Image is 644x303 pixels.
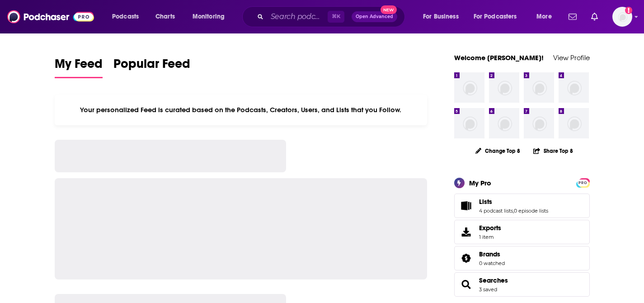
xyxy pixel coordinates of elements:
[530,9,563,24] button: open menu
[612,7,632,27] img: User Profile
[150,9,180,24] a: Charts
[469,179,491,187] div: My Pro
[565,9,580,24] a: Show notifications dropdown
[479,224,501,232] span: Exports
[536,10,552,23] span: More
[155,10,175,23] span: Charts
[454,194,590,218] span: Lists
[7,8,94,25] img: Podchaser - Follow, Share and Rate Podcasts
[559,72,589,103] img: missing-image.png
[193,10,225,23] span: Monitoring
[267,9,328,24] input: Search podcasts, credits, & more...
[578,180,588,186] span: PRO
[113,56,190,77] span: Popular Feed
[55,95,428,125] div: Your personalized Feed is curated based on the Podcasts, Creators, Users, and Lists that you Follow.
[479,276,508,284] a: Searches
[112,10,139,23] span: Podcasts
[457,252,475,265] a: Brands
[454,272,590,297] span: Searches
[454,72,484,103] img: missing-image.png
[489,72,519,103] img: missing-image.png
[625,7,632,14] svg: Email not verified
[423,10,459,23] span: For Business
[251,6,414,27] div: Search podcasts, credits, & more...
[553,53,590,62] a: View Profile
[524,108,554,138] img: missing-image.png
[588,9,602,24] a: Show notifications dropdown
[328,11,344,23] span: ⌘ K
[513,208,514,214] span: ,
[489,108,519,138] img: missing-image.png
[454,108,484,138] img: missing-image.png
[612,7,632,27] span: Logged in as MScull
[106,9,150,24] button: open menu
[457,278,475,291] a: Searches
[479,208,513,214] a: 4 podcast lists
[514,208,548,214] a: 0 episode lists
[479,198,492,206] span: Lists
[457,199,475,212] a: Lists
[479,260,505,266] a: 0 watched
[454,53,544,62] a: Welcome [PERSON_NAME]!
[612,7,632,27] button: Show profile menu
[479,250,505,258] a: Brands
[55,56,103,78] a: My Feed
[468,9,530,24] button: open menu
[381,5,397,14] span: New
[352,11,397,22] button: Open AdvancedNew
[559,108,589,138] img: missing-image.png
[454,246,590,270] span: Brands
[186,9,236,24] button: open menu
[479,234,501,240] span: 1 item
[533,142,573,160] button: Share Top 8
[55,56,103,77] span: My Feed
[474,10,517,23] span: For Podcasters
[524,72,554,103] img: missing-image.png
[113,56,190,78] a: Popular Feed
[417,9,470,24] button: open menu
[479,286,497,293] a: 3 saved
[479,198,548,206] a: Lists
[454,220,590,244] a: Exports
[578,179,588,185] a: PRO
[479,250,500,258] span: Brands
[457,226,475,238] span: Exports
[470,145,526,156] button: Change Top 8
[356,14,393,19] span: Open Advanced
